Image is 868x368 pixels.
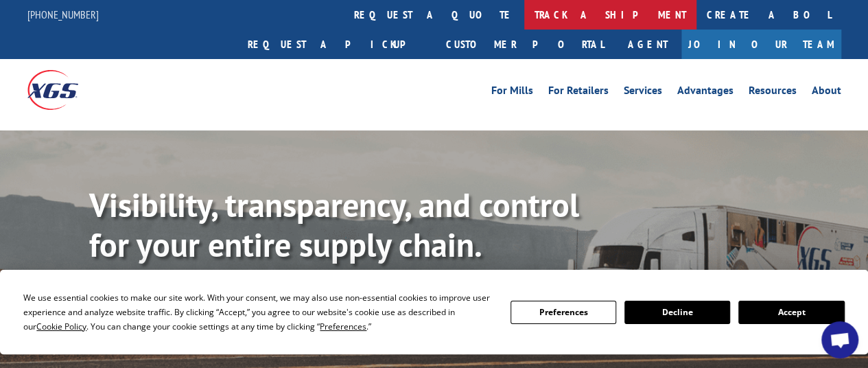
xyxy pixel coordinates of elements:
[812,85,841,100] a: About
[436,30,614,59] a: Customer Portal
[237,30,436,59] a: Request a pickup
[677,85,734,100] a: Advantages
[681,30,841,59] a: Join Our Team
[548,85,609,100] a: For Retailers
[27,8,99,21] a: [PHONE_NUMBER]
[23,290,493,334] div: We use essential cookies to make our site work. With your consent, we may also use non-essential ...
[749,85,797,100] a: Resources
[491,85,533,100] a: For Mills
[320,321,366,332] span: Preferences
[614,30,681,59] a: Agent
[36,321,86,332] span: Cookie Policy
[821,321,858,358] div: Open chat
[624,85,662,100] a: Services
[624,301,730,324] button: Decline
[511,301,616,324] button: Preferences
[738,301,844,324] button: Accept
[89,183,579,266] b: Visibility, transparency, and control for your entire supply chain.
